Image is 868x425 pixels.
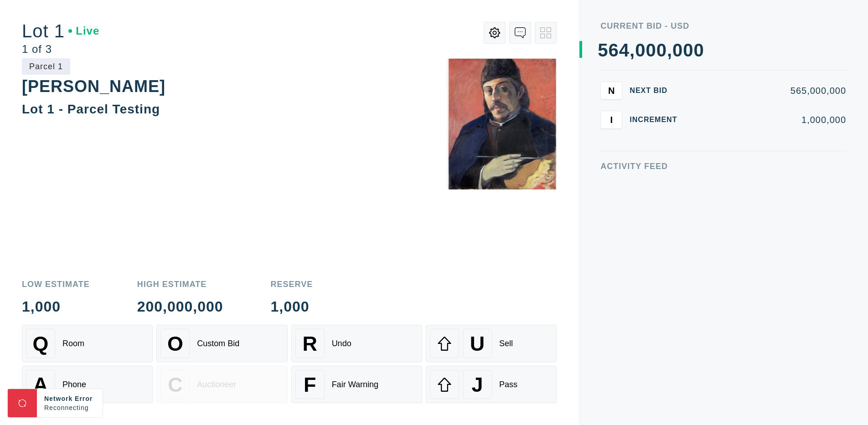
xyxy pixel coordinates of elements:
button: QRoom [22,325,153,362]
div: 0 [656,41,667,59]
div: [PERSON_NAME] [22,77,165,96]
div: 1,000 [271,299,313,314]
div: Auctioneer [197,380,236,389]
button: CAuctioneer [156,366,287,403]
div: 6 [609,41,619,59]
div: Network Error [44,394,95,403]
div: 0 [694,41,704,59]
button: RUndo [291,325,422,362]
div: 565,000,000 [692,86,846,95]
div: Activity Feed [600,162,846,170]
span: F [304,373,316,396]
div: 200,000,000 [137,299,223,314]
div: Increment [630,116,684,123]
span: I [610,114,613,125]
div: Pass [499,380,517,389]
div: 0 [672,41,683,59]
div: 5 [598,41,608,59]
div: Phone [62,380,86,389]
button: I [600,111,622,129]
div: , [667,41,672,223]
div: 1 of 3 [22,44,99,55]
span: J [471,373,483,396]
button: APhone [22,366,153,403]
button: OCustom Bid [156,325,287,362]
div: Lot 1 [22,22,99,40]
button: FFair Warning [291,366,422,403]
div: 1,000 [22,299,90,314]
button: USell [426,325,557,362]
span: R [302,332,317,355]
div: Room [62,339,84,348]
div: Next Bid [630,87,684,94]
button: JPass [426,366,557,403]
span: N [608,85,615,96]
div: Live [68,26,99,36]
div: , [630,41,635,223]
div: High Estimate [137,280,223,288]
span: C [168,373,182,396]
div: Reconnecting [44,403,95,412]
button: N [600,82,622,100]
div: Custom Bid [197,339,239,348]
div: Reserve [271,280,313,288]
span: O [167,332,183,355]
div: 0 [646,41,656,59]
div: 1,000,000 [692,115,846,124]
div: 0 [683,41,693,59]
div: 0 [635,41,646,59]
div: Parcel 1 [22,58,70,75]
div: Current Bid - USD [600,22,846,30]
div: Undo [332,339,351,348]
div: Fair Warning [332,380,378,389]
span: U [470,332,485,355]
span: A [33,373,48,396]
div: 4 [619,41,630,59]
div: Sell [499,339,513,348]
div: Low Estimate [22,280,90,288]
div: Lot 1 - Parcel Testing [22,102,160,116]
span: Q [33,332,49,355]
